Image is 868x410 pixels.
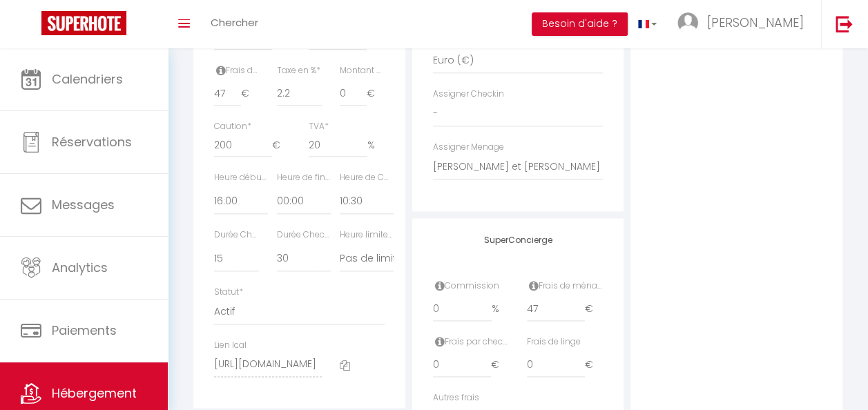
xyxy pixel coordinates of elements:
label: Assigner Menage [433,141,504,154]
span: € [585,353,603,378]
label: Durée Checkout (min) [277,228,331,242]
img: Super Booking [41,11,126,35]
span: Chercher [211,15,258,30]
span: Analytics [52,259,108,276]
label: Lien Ical [214,339,247,352]
span: [PERSON_NAME] [707,14,804,31]
label: Heure de Checkout [340,171,394,184]
input: Montant max taxe séjour [340,81,367,106]
label: Heure de fin Checkin [277,171,331,184]
span: % [367,133,385,157]
img: ... [677,12,698,33]
i: Frais de ménage [529,280,539,291]
label: Durée Checkin (min) [214,228,259,242]
span: Réservations [52,133,132,150]
label: Statut [214,286,243,299]
span: Messages [52,196,115,213]
label: Frais par checkin [527,335,581,349]
span: € [367,81,385,106]
label: Frais de ménage [527,280,603,293]
span: Paiements [52,322,117,339]
span: € [585,297,603,322]
span: Calendriers [52,70,123,88]
label: Assigner Checkin [433,88,504,101]
label: Montant max taxe séjour [340,64,385,77]
span: € [272,133,290,157]
i: Commission [435,280,445,291]
label: Frais de ménage [214,64,259,77]
label: Heure limite réservation [340,228,394,242]
input: Taxe en % [277,81,322,106]
img: logout [836,15,853,32]
label: TVA [309,120,329,133]
label: Commission [433,280,499,293]
label: Caution [214,120,251,133]
i: Frais par checkin [435,336,445,347]
label: input.concierge_other_fees [433,391,479,404]
label: Frais par checkin [433,335,509,349]
span: % [492,297,509,322]
button: Besoin d'aide ? [532,12,628,36]
span: € [491,353,509,378]
h4: SuperConcierge [433,235,604,245]
label: Taxe en % [277,64,320,77]
label: Heure début Checkin [214,171,268,184]
span: € [241,81,259,106]
i: Frais de ménage [216,65,226,76]
span: Hébergement [52,384,137,402]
